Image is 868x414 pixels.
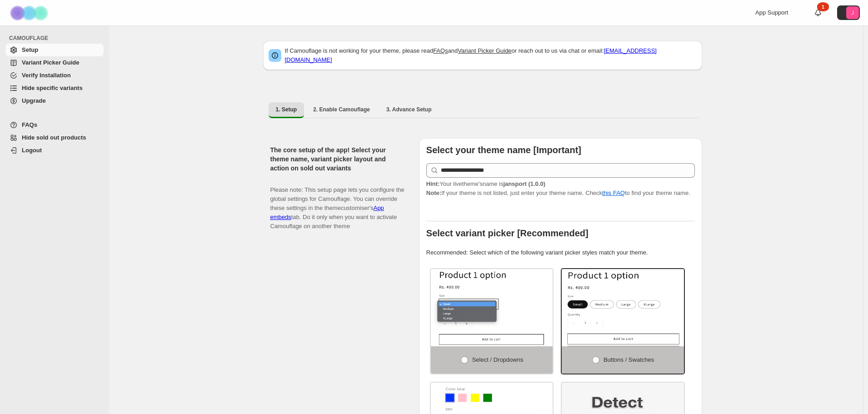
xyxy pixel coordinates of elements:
[5,44,104,56] a: Setup
[386,106,432,113] span: 3. Advance Setup
[22,85,83,91] span: Hide specific variants
[9,35,105,42] span: CAMOUFLAGE
[5,119,104,131] a: FAQs
[5,56,104,69] a: Variant Picker Guide
[22,147,42,154] span: Logout
[22,97,46,104] span: Upgrade
[817,2,829,11] div: 1
[602,190,625,196] a: this FAQ
[22,46,38,53] span: Setup
[5,144,104,157] a: Logout
[426,190,441,196] strong: Note:
[426,180,440,187] strong: Hint:
[22,59,79,66] span: Variant Picker Guide
[431,269,553,346] img: Select / Dropdowns
[846,6,859,19] span: Avatar with initials J
[472,356,524,363] span: Select / Dropdowns
[22,134,86,141] span: Hide sold out products
[426,180,545,187] span: Your live theme's name is
[426,228,589,238] b: Select variant picker [Recommended]
[276,106,297,113] span: 1. Setup
[562,269,684,346] img: Buttons / Swatches
[426,145,581,155] b: Select your theme name [Important]
[285,46,697,65] p: If Camouflage is not working for your theme, please read and or reach out to us via chat or email:
[270,176,404,231] p: Please note: This setup page lets you configure the global settings for Camouflage. You can overr...
[458,47,511,54] a: Variant Picker Guide
[755,9,788,16] span: App Support
[503,180,545,187] strong: jansport (1.0.0)
[7,0,53,25] img: Camouflage
[813,8,823,17] a: 1
[433,47,448,54] a: FAQs
[270,145,404,173] h2: The core setup of the app! Select your theme name, variant picker layout and action on sold out v...
[5,131,104,144] a: Hide sold out products
[604,356,654,363] span: Buttons / Swatches
[851,10,854,15] text: J
[22,121,37,128] span: FAQs
[313,106,370,113] span: 2. Enable Camouflage
[5,69,104,82] a: Verify Installation
[22,72,71,79] span: Verify Installation
[5,95,104,107] a: Upgrade
[837,5,860,20] button: Avatar with initials J
[426,248,695,257] p: Recommended: Select which of the following variant picker styles match your theme.
[5,82,104,95] a: Hide specific variants
[426,180,695,198] p: If your theme is not listed, just enter your theme name. Check to find your theme name.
